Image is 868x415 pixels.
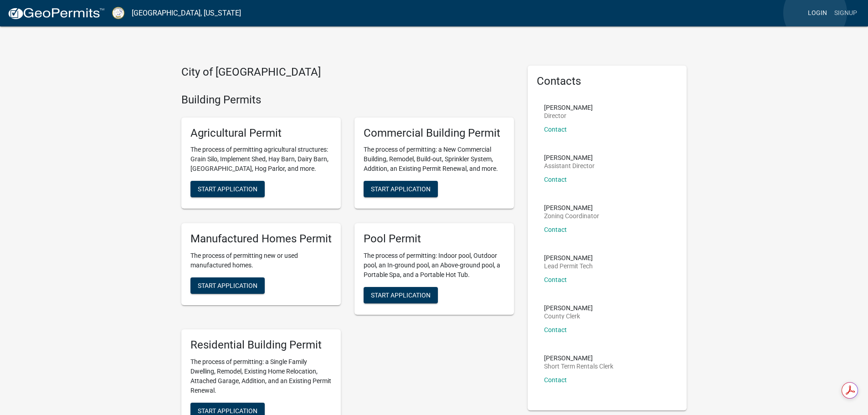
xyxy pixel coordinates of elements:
p: The process of permitting new or used manufactured homes. [190,251,332,270]
h5: Agricultural Permit [190,127,332,140]
h5: Pool Permit [364,232,505,246]
span: Start Application [371,185,431,193]
p: Director [544,113,593,119]
button: Start Application [364,287,438,303]
p: [PERSON_NAME] [544,355,613,361]
a: Login [804,5,831,22]
span: Start Application [198,185,257,193]
a: [GEOGRAPHIC_DATA], [US_STATE] [132,5,241,21]
p: The process of permitting: a Single Family Dwelling, Remodel, Existing Home Relocation, Attached ... [190,357,332,395]
button: Start Application [364,181,438,197]
h4: Building Permits [181,93,514,107]
p: The process of permitting: Indoor pool, Outdoor pool, an In-ground pool, an Above-ground pool, a ... [364,251,505,280]
span: Start Application [198,407,257,414]
span: Start Application [198,282,257,289]
a: Contact [544,276,567,283]
a: Contact [544,376,567,384]
p: [PERSON_NAME] [544,305,593,311]
h4: City of [GEOGRAPHIC_DATA] [181,66,514,79]
p: [PERSON_NAME] [544,154,595,161]
h5: Manufactured Homes Permit [190,232,332,246]
h5: Residential Building Permit [190,338,332,352]
button: Start Application [190,277,265,294]
p: Lead Permit Tech [544,263,593,269]
a: Contact [544,226,567,233]
p: Zoning Coordinator [544,213,599,219]
p: [PERSON_NAME] [544,255,593,261]
img: Putnam County, Georgia [112,7,124,19]
p: Assistant Director [544,163,595,169]
a: Contact [544,326,567,333]
a: Contact [544,126,567,133]
p: [PERSON_NAME] [544,104,593,111]
button: Start Application [190,181,265,197]
p: The process of permitting agricultural structures: Grain Silo, Implement Shed, Hay Barn, Dairy Ba... [190,145,332,174]
h5: Commercial Building Permit [364,127,505,140]
a: Signup [831,5,861,22]
p: County Clerk [544,313,593,319]
a: Contact [544,176,567,183]
span: Start Application [371,292,431,299]
p: [PERSON_NAME] [544,205,599,211]
p: The process of permitting: a New Commercial Building, Remodel, Build-out, Sprinkler System, Addit... [364,145,505,174]
p: Short Term Rentals Clerk [544,363,613,369]
h5: Contacts [537,75,678,88]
